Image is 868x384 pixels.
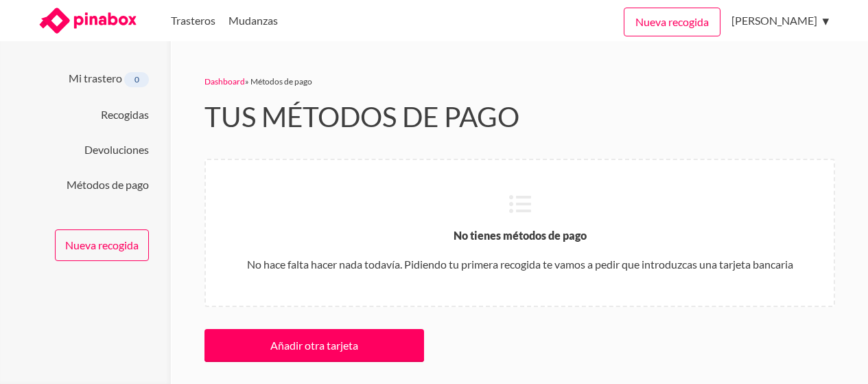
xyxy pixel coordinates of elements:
[228,255,812,274] p: No hace falta hacer nada todavía. Pidiendo tu primera recogida te vamos a pedir que introduzcas u...
[67,178,149,191] a: Métodos de pago
[101,108,149,121] a: Recogidas
[69,71,122,84] a: Mi trastero
[204,74,835,89] div: » Métodos de pago
[84,143,149,156] a: Devoluciones
[204,329,424,362] a: Añadir otra tarjeta
[204,100,835,135] h2: Tus métodos de pago
[124,72,149,87] span: 0
[55,229,149,261] a: Nueva recogida
[624,8,720,36] a: Nueva recogida
[204,76,245,87] a: Dashboard
[454,229,587,242] b: No tienes métodos de pago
